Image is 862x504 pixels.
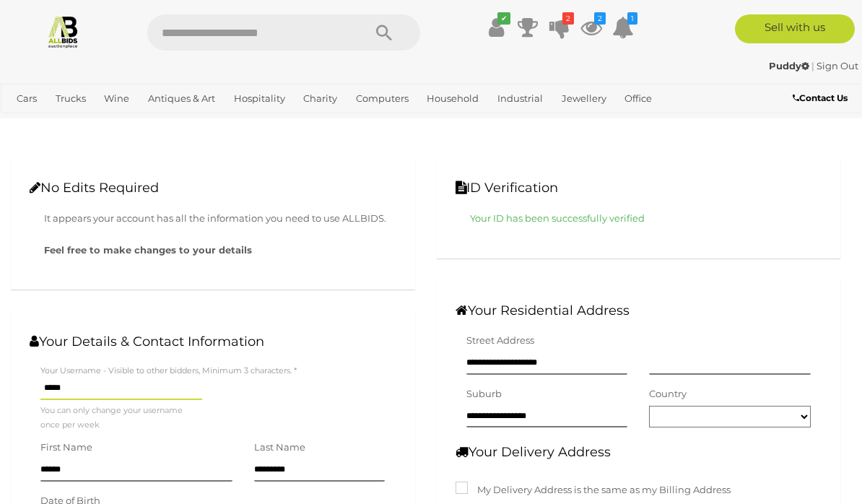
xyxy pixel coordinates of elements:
[497,12,510,25] i: ✔
[793,92,848,103] b: Contact Us
[793,90,851,106] a: Contact Us
[811,60,814,71] span: |
[466,332,534,349] label: Street Address
[619,87,658,110] a: Office
[492,87,549,110] a: Industrial
[580,14,602,40] a: 2
[549,14,570,40] a: 2
[11,110,52,134] a: Sports
[30,181,396,196] h2: No Edits Required
[40,404,202,433] small: You can only change your username once per week
[649,386,687,402] label: Country
[46,14,80,48] img: Allbids.com.au
[297,87,343,110] a: Charity
[40,439,92,456] label: First Name
[466,386,502,402] label: Suburb
[456,482,731,498] label: My Delivery Address is the same as my Billing Address
[470,210,822,227] p: Your ID has been successfully verified
[30,335,396,349] h2: Your Details & Contact Information
[44,210,396,227] p: It appears your account has all the information you need to use ALLBIDS.
[59,110,173,134] a: [GEOGRAPHIC_DATA]
[348,14,420,51] button: Search
[556,87,612,110] a: Jewellery
[456,304,822,318] h2: Your Residential Address
[594,12,606,25] i: 2
[142,87,221,110] a: Antiques & Art
[11,87,43,110] a: Cars
[254,439,305,456] label: Last Name
[769,60,809,71] strong: Puddy
[50,87,92,110] a: Trucks
[562,12,574,25] i: 2
[735,14,855,43] a: Sell with us
[44,244,252,256] strong: Feel free to make changes to your details
[350,87,414,110] a: Computers
[612,14,634,40] a: 1
[98,87,135,110] a: Wine
[485,14,507,40] a: ✔
[769,60,811,71] a: Puddy
[817,60,858,71] a: Sign Out
[456,181,822,196] h2: ID Verification
[421,87,484,110] a: Household
[627,12,637,25] i: 1
[456,446,822,460] h2: Your Delivery Address
[228,87,291,110] a: Hospitality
